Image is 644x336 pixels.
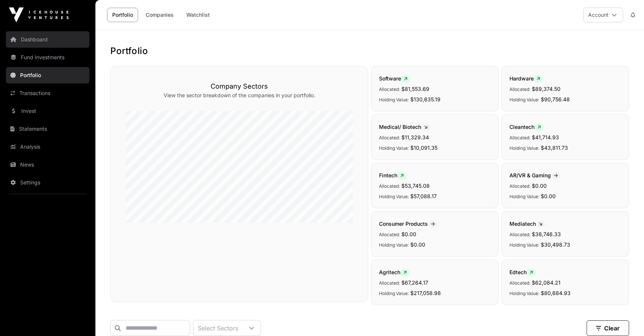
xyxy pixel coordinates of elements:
[410,145,438,151] span: $10,091.35
[509,172,561,178] span: AR/VR & Gaming
[379,75,410,82] span: Software
[6,31,89,48] a: Dashboard
[193,320,243,336] div: Select Sectors
[379,280,400,286] span: Allocated:
[401,231,416,237] span: $0.00
[532,231,561,237] span: $38,746.33
[126,92,353,99] p: View the sector breakdown of the companies in your portfolio.
[401,183,430,189] span: $53,745.08
[509,183,530,189] span: Allocated:
[379,232,400,237] span: Allocated:
[379,145,409,151] span: Holding Value:
[401,134,429,140] span: $11,329.34
[587,320,629,336] button: Clear
[141,8,179,22] a: Companies
[379,221,438,227] span: Consumer Products
[541,290,571,296] span: $80,684.93
[541,145,568,151] span: $43,811.73
[509,194,539,199] span: Holding Value:
[9,7,69,22] img: Icehouse Ventures Logo
[379,124,430,130] span: Medical/ Biotech
[509,242,539,248] span: Holding Value:
[532,134,559,140] span: $41,714.93
[107,8,138,22] a: Portfolio
[410,241,425,248] span: $0.00
[379,183,400,189] span: Allocated:
[541,193,556,199] span: $0.00
[6,121,89,137] a: Statements
[410,96,441,102] span: $130,635.19
[6,103,89,119] a: Invest
[6,174,89,191] a: Settings
[583,7,623,22] button: Account
[509,145,539,151] span: Holding Value:
[379,172,407,178] span: Fintech
[509,280,530,286] span: Allocated:
[532,183,547,189] span: $0.00
[607,300,644,336] iframe: Chat Widget
[509,291,539,296] span: Holding Value:
[126,81,353,92] h3: Company Sectors
[541,96,570,102] span: $90,756.48
[110,45,629,57] h1: Portfolio
[509,135,530,140] span: Allocated:
[509,232,530,237] span: Allocated:
[509,97,539,102] span: Holding Value:
[379,86,400,92] span: Allocated:
[401,279,428,286] span: $67,264.17
[379,242,409,248] span: Holding Value:
[379,194,409,199] span: Holding Value:
[410,290,441,296] span: $217,058.98
[509,86,530,92] span: Allocated:
[379,269,410,275] span: Agritech
[532,86,561,92] span: $89,374.50
[532,279,561,286] span: $62,084.21
[6,156,89,173] a: News
[379,291,409,296] span: Holding Value:
[541,241,570,248] span: $30,498.73
[509,124,544,130] span: Cleantech
[509,269,536,275] span: Edtech
[6,139,89,155] a: Analysis
[6,49,89,66] a: Fund Investments
[379,97,409,102] span: Holding Value:
[379,135,400,140] span: Allocated:
[6,85,89,101] a: Transactions
[410,193,437,199] span: $57,088.17
[509,75,543,82] span: Hardware
[401,86,429,92] span: $81,553.69
[181,8,215,22] a: Watchlist
[6,67,89,83] a: Portfolio
[509,221,545,227] span: Mediatech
